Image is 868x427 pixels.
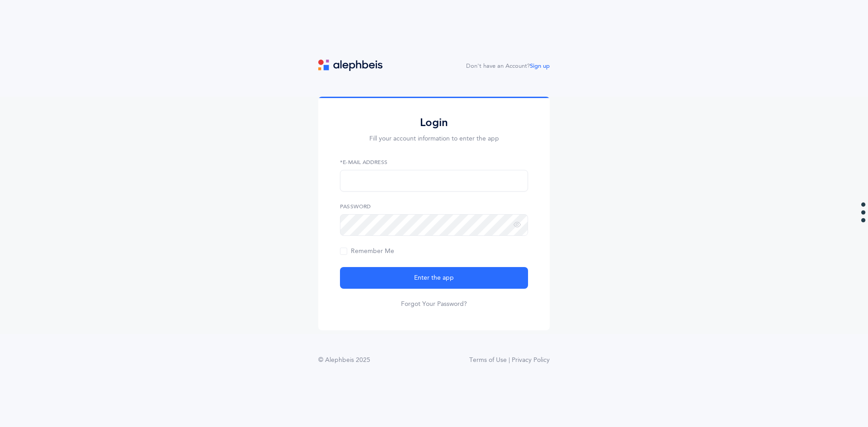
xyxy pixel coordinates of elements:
div: Don't have an Account? [466,62,550,71]
a: Sign up [530,63,550,69]
label: Password [340,202,528,211]
span: Remember Me [340,248,394,255]
button: Enter the app [340,267,528,289]
label: *E-Mail Address [340,158,528,166]
a: Terms of Use | Privacy Policy [469,356,550,365]
img: logo.svg [318,60,382,71]
h2: Login [340,116,528,130]
div: © Alephbeis 2025 [318,356,370,365]
a: Forgot Your Password? [401,300,467,309]
span: Enter the app [414,273,454,283]
p: Fill your account information to enter the app [340,134,528,144]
